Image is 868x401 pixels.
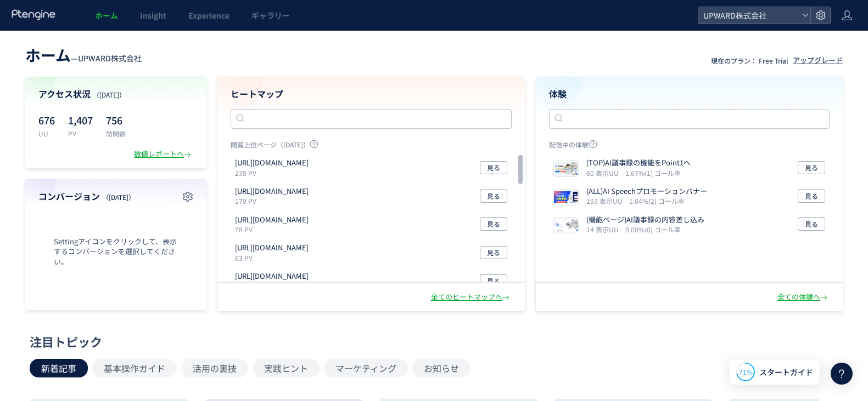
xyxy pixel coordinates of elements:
i: 1.04%(2) ゴール率 [629,196,685,205]
p: 現在のプラン： Free Trial [711,56,788,65]
h4: ヒートマップ [231,88,512,100]
i: 60 表示UU [586,168,623,177]
span: 見る [805,161,818,174]
p: https://corp.upward.jp/company [235,215,309,225]
span: 見る [487,217,500,231]
span: 見る [805,190,818,203]
p: https://upward.jp/downloads/ai-speech [235,271,309,282]
span: Insight [140,10,166,21]
span: スタートガイド [759,366,813,378]
p: 179 PV [235,196,313,205]
span: 見る [487,190,500,203]
span: 見る [487,274,500,288]
p: https://upward.jp [235,158,309,168]
p: https://upward.jp/seminar/nec-dx-archive [235,186,309,197]
button: 見る [798,217,825,231]
i: 193 表示UU [586,196,627,205]
span: ホーム [95,10,118,21]
span: ホーム [25,44,71,66]
span: UPWARD株式会社 [78,53,142,64]
p: (ALL)AI Speechプロモーションバナー [586,186,707,197]
p: 235 PV [235,168,313,177]
button: 実践ヒント [253,359,320,377]
i: 1.67%(1) ゴール率 [625,168,681,177]
p: https://upward.jp/weblog/mapping-customer-information [235,243,309,253]
img: eecdc816ec186595bf06a26b7ea153e51756958726631.png [554,190,578,205]
div: — [25,44,142,66]
p: 訪問数 [106,129,126,138]
img: e4a40bae7144b9045c6f0569816b0ee91756967967256.jpeg [554,161,578,176]
span: 71% [739,367,753,376]
span: ギャラリー [251,10,290,21]
button: 新着記事 [30,359,88,377]
p: (機能ページ)AI議事録の内容差し込み [586,215,704,225]
button: 見る [480,190,507,203]
img: ae8600c86565dbdc67bee0ae977d42bb1756953384005.jpeg [554,217,578,233]
p: 676 [38,111,55,129]
span: 見る [805,217,818,231]
button: 基本操作ガイド [92,359,177,377]
p: 63 PV [235,253,313,262]
i: 14 表示UU [586,225,623,234]
p: (TOP)AI議事録の機能をPoint1へ [586,158,691,168]
h4: 体験 [549,88,830,100]
div: 全ての体験へ [777,292,830,302]
button: 見る [798,161,825,174]
i: 0.00%(0) ゴール率 [625,225,681,234]
div: 全てのヒートマップへ [431,292,512,302]
h4: アクセス状況 [38,88,193,100]
p: 1,407 [68,111,93,129]
span: （[DATE]） [93,90,126,99]
p: 756 [106,111,126,129]
span: 見る [487,161,500,174]
button: お知らせ [412,359,471,377]
h4: コンバージョン [38,190,193,203]
span: （[DATE]） [102,192,135,202]
span: Experience [188,10,229,21]
button: 見る [798,190,825,203]
span: 見る [487,246,500,259]
div: アップグレード [793,55,843,66]
span: Settingアイコンをクリックして、表示するコンバージョンを選択してください。 [38,237,193,267]
span: UPWARD株式会社 [700,7,798,24]
div: 数値レポートへ [134,149,193,159]
p: 78 PV [235,225,313,234]
p: UU [38,129,55,138]
button: 見る [480,246,507,259]
button: 見る [480,274,507,288]
button: 見る [480,161,507,174]
div: 注目トピック [30,333,833,350]
button: 活用の裏技 [181,359,248,377]
p: PV [68,129,93,138]
p: 配信中の体験 [549,140,830,153]
button: マーケティング [324,359,408,377]
p: 閲覧上位ページ（[DATE]） [231,140,512,153]
button: 見る [480,217,507,231]
p: 60 PV [235,282,313,291]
